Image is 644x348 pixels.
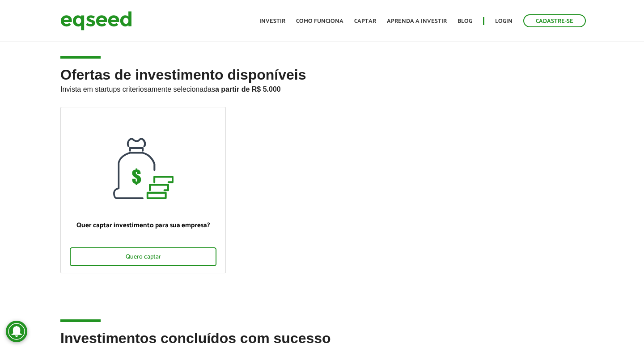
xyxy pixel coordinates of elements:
[495,18,513,24] a: Login
[215,85,281,93] strong: a partir de R$ 5.000
[60,67,584,107] h2: Ofertas de investimento disponíveis
[70,221,216,229] p: Quer captar investimento para sua empresa?
[387,18,447,24] a: Aprenda a investir
[523,14,586,27] a: Cadastre-se
[70,247,216,266] div: Quero captar
[296,18,343,24] a: Como funciona
[60,83,584,93] p: Invista em startups criteriosamente selecionadas
[60,107,226,273] a: Quer captar investimento para sua empresa? Quero captar
[458,18,472,24] a: Blog
[259,18,285,24] a: Investir
[60,9,132,33] img: EqSeed
[354,18,376,24] a: Captar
